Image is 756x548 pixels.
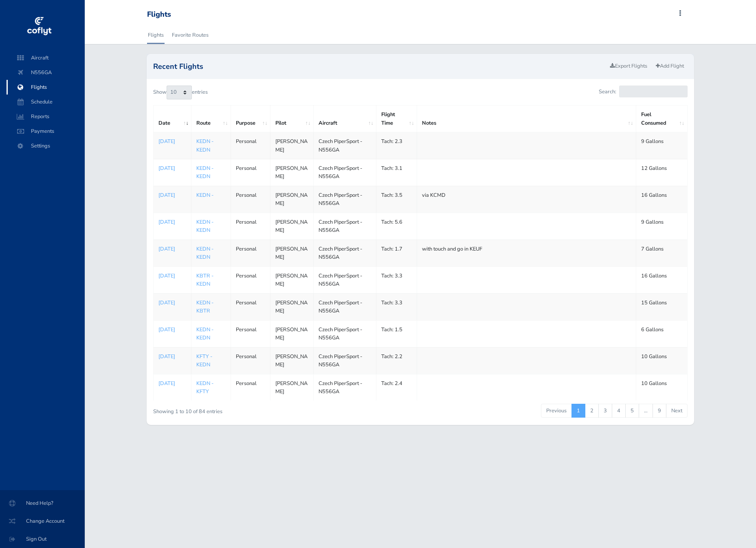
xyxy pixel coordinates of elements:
[313,240,376,266] td: Czech PiperSport - N556GA
[171,26,209,44] a: Favorite Routes
[158,379,186,387] p: [DATE]
[158,352,186,361] a: [DATE]
[196,272,213,288] a: KBTR - KEDN
[571,404,585,418] a: 1
[270,347,313,374] td: [PERSON_NAME]
[15,80,77,95] span: Flights
[196,326,213,341] a: KEDN - KEDN
[153,86,208,99] label: Show entries
[607,60,651,72] a: Export Flights
[417,240,636,266] td: with touch and go in KEUF
[191,106,231,132] th: Route: activate to sort column ascending
[636,132,687,159] td: 9 Gallons
[313,213,376,240] td: Czech PiperSport - N556GA
[376,266,417,293] td: Tach: 3.3
[619,86,688,97] input: Search:
[147,26,165,44] a: Flights
[625,404,639,418] a: 5
[15,51,77,65] span: Aircraft
[158,272,186,280] a: [DATE]
[231,159,270,186] td: Personal
[15,124,77,139] span: Payments
[313,106,376,132] th: Aircraft: activate to sort column ascending
[196,299,213,315] a: KEDN - KBTR
[158,299,186,307] a: [DATE]
[653,404,666,418] a: 9
[196,191,213,199] a: KEDN -
[158,191,186,199] p: [DATE]
[231,320,270,347] td: Personal
[376,240,417,266] td: Tach: 1.7
[376,159,417,186] td: Tach: 3.1
[612,404,626,418] a: 4
[154,106,191,132] th: Date: activate to sort column ascending
[376,320,417,347] td: Tach: 1.5
[10,514,75,528] span: Change Account
[376,132,417,159] td: Tach: 2.3
[636,240,687,266] td: 7 Gallons
[196,245,213,261] a: KEDN - KEDN
[196,218,213,234] a: KEDN - KEDN
[313,347,376,374] td: Czech PiperSport - N556GA
[270,186,313,213] td: [PERSON_NAME]
[636,293,687,320] td: 15 Gallons
[158,245,186,253] a: [DATE]
[636,106,687,132] th: Fuel Consumed: activate to sort column ascending
[158,218,186,226] a: [DATE]
[196,138,213,153] a: KEDN - KEDN
[376,347,417,374] td: Tach: 2.2
[652,60,688,72] a: Add Flight
[231,106,270,132] th: Purpose: activate to sort column ascending
[313,186,376,213] td: Czech PiperSport - N556GA
[270,213,313,240] td: [PERSON_NAME]
[270,159,313,186] td: [PERSON_NAME]
[196,165,213,180] a: KEDN - KEDN
[636,266,687,293] td: 16 Gallons
[270,106,313,132] th: Pilot: activate to sort column ascending
[376,213,417,240] td: Tach: 5.6
[153,403,369,416] div: Showing 1 to 10 of 84 entries
[636,159,687,186] td: 12 Gallons
[636,347,687,374] td: 10 Gallons
[376,374,417,401] td: Tach: 2.4
[196,353,212,368] a: KFTY - KEDN
[376,293,417,320] td: Tach: 3.3
[167,86,192,99] select: Showentries
[270,132,313,159] td: [PERSON_NAME]
[636,374,687,401] td: 10 Gallons
[270,374,313,401] td: [PERSON_NAME]
[417,106,636,132] th: Notes: activate to sort column ascending
[231,240,270,266] td: Personal
[636,213,687,240] td: 9 Gallons
[231,132,270,159] td: Personal
[376,186,417,213] td: Tach: 3.5
[15,95,77,109] span: Schedule
[158,137,186,145] a: [DATE]
[636,320,687,347] td: 6 Gallons
[417,186,636,213] td: via KCMD
[158,164,186,172] a: [DATE]
[270,293,313,320] td: [PERSON_NAME]
[15,139,77,153] span: Settings
[666,404,688,418] a: Next
[270,240,313,266] td: [PERSON_NAME]
[231,347,270,374] td: Personal
[376,106,417,132] th: Flight Time: activate to sort column ascending
[598,404,612,418] a: 3
[15,65,77,80] span: N556GA
[585,404,599,418] a: 2
[26,14,53,39] img: coflyt logo
[231,186,270,213] td: Personal
[15,109,77,124] span: Reports
[313,132,376,159] td: Czech PiperSport - N556GA
[231,213,270,240] td: Personal
[10,532,75,546] span: Sign Out
[636,186,687,213] td: 16 Gallons
[313,293,376,320] td: Czech PiperSport - N556GA
[158,326,186,334] p: [DATE]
